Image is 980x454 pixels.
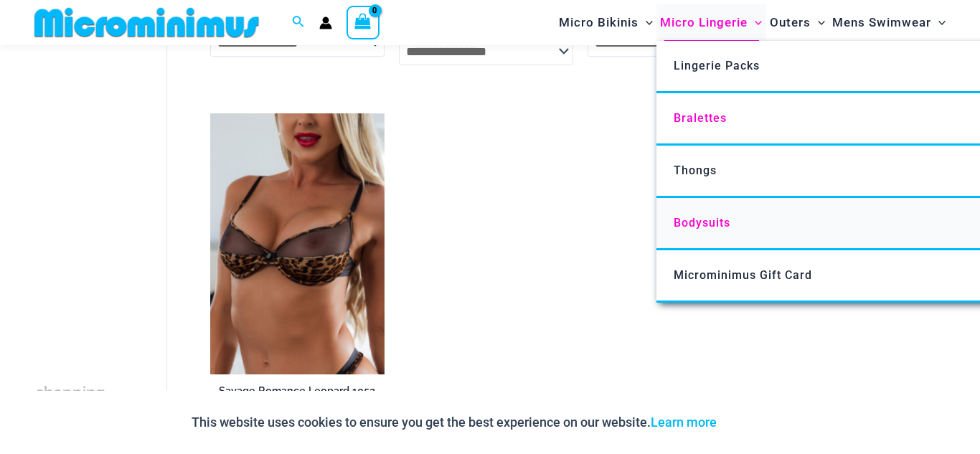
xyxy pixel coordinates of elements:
[553,2,951,43] nav: Site Navigation
[770,4,811,41] span: Outers
[931,4,946,41] span: Menu Toggle
[29,6,265,39] img: MM SHOP LOGO FLAT
[829,4,949,41] a: Mens SwimwearMenu ToggleMenu Toggle
[651,415,717,430] a: Learn more
[674,164,717,177] span: Thongs
[660,4,748,41] span: Micro Lingerie
[347,6,380,39] a: View Shopping Cart, empty
[559,4,639,41] span: Micro Bikinis
[555,4,656,41] a: Micro BikinisMenu ToggleMenu Toggle
[210,113,385,375] a: Savage Romance Leopard 1052 Underwire Bra 01Savage Romance Leopard 1052 Underwire Bra 02Savage Ro...
[674,111,727,125] span: Bralettes
[766,4,829,41] a: OutersMenu ToggleMenu Toggle
[319,16,332,29] a: Account icon link
[36,383,105,401] span: shopping
[674,216,730,230] span: Bodysuits
[36,48,165,335] iframe: TrustedSite Certified
[210,384,385,417] a: Savage Romance Leopard 1052 Underwire Bra
[674,59,760,72] span: Lingerie Packs
[210,113,385,375] img: Savage Romance Leopard 1052 Underwire Bra 01
[811,4,825,41] span: Menu Toggle
[210,384,385,411] h2: Savage Romance Leopard 1052 Underwire Bra
[292,14,305,32] a: Search icon link
[192,412,717,433] p: This website uses cookies to ensure you get the best experience on our website.
[674,268,812,282] span: Microminimus Gift Card
[727,405,788,440] button: Accept
[639,4,653,41] span: Menu Toggle
[748,4,762,41] span: Menu Toggle
[656,4,765,41] a: Micro LingerieMenu ToggleMenu Toggle
[832,4,931,41] span: Mens Swimwear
